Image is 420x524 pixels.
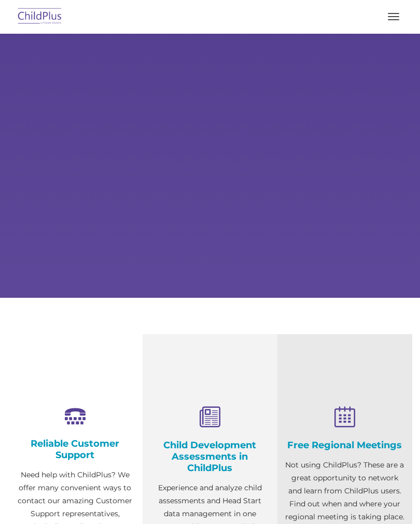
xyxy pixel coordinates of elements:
h4: Child Development Assessments in ChildPlus [150,439,270,474]
img: ChildPlus by Procare Solutions [16,5,64,29]
p: Not using ChildPlus? These are a great opportunity to network and learn from ChildPlus users. Fin... [285,459,404,523]
h4: Free Regional Meetings [285,439,404,451]
h4: Reliable Customer Support [16,438,135,461]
